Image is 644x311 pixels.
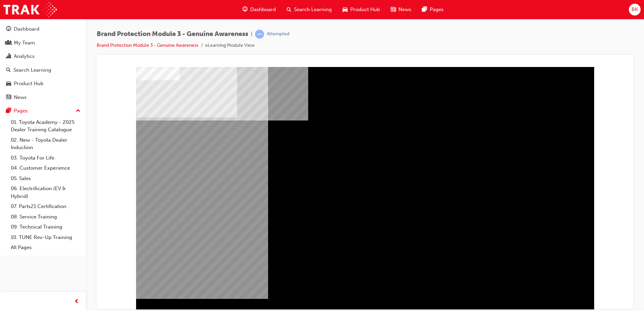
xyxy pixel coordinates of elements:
a: 04. Customer Experience [8,163,83,173]
a: 07. Parts21 Certification [8,201,83,212]
span: chart-icon [6,54,11,60]
a: 10. TUNE Rev-Up Training [8,232,83,243]
a: pages-iconPages [417,3,449,16]
span: Search Learning [294,6,332,13]
div: My Team [14,39,35,47]
button: Pages [3,105,83,117]
span: guage-icon [6,26,11,32]
a: guage-iconDashboard [237,3,281,16]
div: Product Hub [14,80,43,88]
a: search-iconSearch Learning [281,3,337,16]
button: BK [629,4,641,15]
a: Analytics [3,50,83,63]
a: Search Learning [3,64,83,76]
img: Trak [3,2,57,17]
a: 05. Sales [8,173,83,184]
a: My Team [3,37,83,49]
span: pages-icon [6,108,11,114]
div: News [14,94,27,101]
span: Product Hub [350,6,380,13]
span: news-icon [6,95,11,101]
span: Brand Protection Module 3 - Genuine Awareness [97,30,248,38]
a: 03. Toyota For Life [8,153,83,163]
div: Pages [14,107,28,115]
a: 02. New - Toyota Dealer Induction [8,135,83,153]
span: people-icon [6,40,11,46]
a: news-iconNews [385,3,417,16]
a: Dashboard [3,23,83,35]
div: BACK Trigger this button to go to the previous slide [34,242,76,254]
a: All Pages [8,242,83,253]
a: 08. Service Training [8,212,83,222]
span: up-icon [76,107,80,115]
span: News [398,6,411,13]
a: 01. Toyota Academy - 2025 Dealer Training Catalogue [8,117,83,135]
span: car-icon [343,5,348,14]
div: Search Learning [13,66,51,74]
a: News [3,91,83,104]
a: car-iconProduct Hub [337,3,385,16]
div: Analytics [14,53,35,60]
div: Dashboard [14,25,39,33]
span: Pages [430,6,444,13]
a: Brand Protection Module 3 - Genuine Awareness [97,42,198,48]
span: car-icon [6,81,11,87]
span: search-icon [287,5,291,14]
a: 06. Electrification (EV & Hybrid) [8,183,83,201]
span: guage-icon [243,5,248,14]
a: 09. Technical Training [8,222,83,232]
span: BK [632,6,638,13]
span: learningRecordVerb_ATTEMPT-icon [255,30,264,39]
div: Attempted [267,31,289,37]
span: Dashboard [250,6,276,13]
a: Product Hub [3,77,83,90]
span: news-icon [391,5,396,14]
span: pages-icon [422,5,427,14]
span: prev-icon [74,298,79,306]
button: DashboardMy TeamAnalyticsSearch LearningProduct HubNews [3,22,83,105]
li: eLearning Module View [205,42,255,49]
span: | [251,30,252,38]
span: search-icon [6,67,11,73]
